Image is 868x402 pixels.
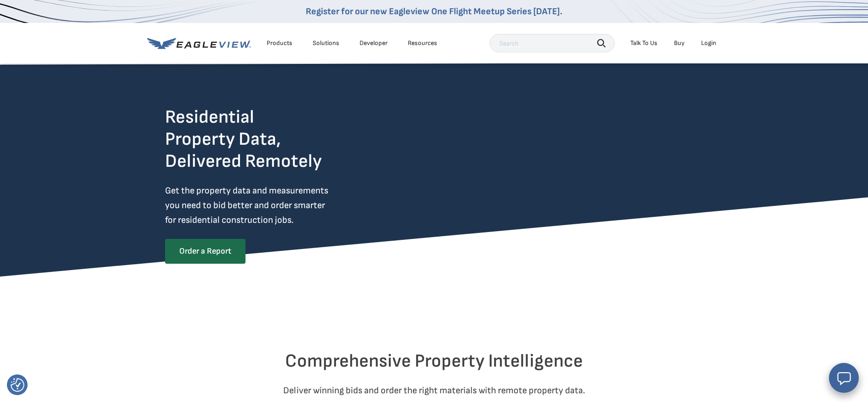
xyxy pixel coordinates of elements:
[267,39,292,47] div: Products
[165,106,322,172] h2: Residential Property Data, Delivered Remotely
[829,363,859,393] button: Open chat window
[165,183,366,227] p: Get the property data and measurements you need to bid better and order smarter for residential c...
[165,239,246,264] a: Order a Report
[360,39,388,47] a: Developer
[490,34,615,52] input: Search
[313,39,339,47] div: Solutions
[408,39,437,47] div: Resources
[674,39,685,47] a: Buy
[11,378,24,392] img: Revisit consent button
[165,350,703,372] h2: Comprehensive Property Intelligence
[11,378,24,392] button: Consent Preferences
[701,39,716,47] div: Login
[306,6,562,17] a: Register for our new Eagleview One Flight Meetup Series [DATE].
[630,39,657,47] div: Talk To Us
[165,383,703,398] p: Deliver winning bids and order the right materials with remote property data.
